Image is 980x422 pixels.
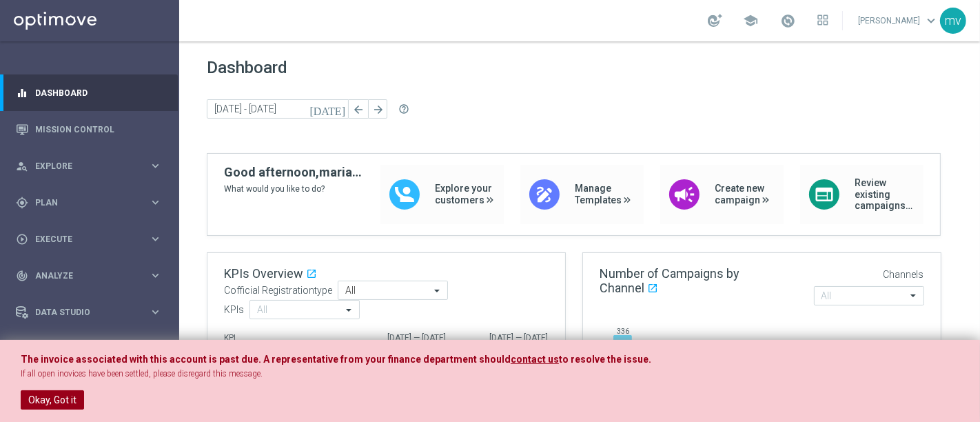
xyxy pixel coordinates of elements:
div: Analyze [16,270,149,282]
span: keyboard_arrow_down [923,13,939,28]
button: Data Studio keyboard_arrow_right [15,307,163,318]
button: equalizer Dashboard [15,88,163,99]
a: [PERSON_NAME]keyboard_arrow_down [857,10,940,31]
a: Mission Control [35,111,162,148]
a: Dashboard [35,74,162,111]
button: gps_fixed Plan keyboard_arrow_right [15,197,163,208]
i: keyboard_arrow_right [149,159,162,172]
span: Analyze [35,272,149,280]
span: to resolve the issue. [559,354,651,365]
span: Plan [35,199,149,207]
i: keyboard_arrow_right [149,269,162,282]
div: Optibot [16,330,162,367]
i: gps_fixed [16,197,28,209]
div: Dashboard [16,74,162,111]
div: Data Studio [16,306,149,319]
i: keyboard_arrow_right [149,232,162,245]
div: Mission Control [16,111,162,148]
button: play_circle_outline Execute keyboard_arrow_right [15,234,163,245]
button: track_changes Analyze keyboard_arrow_right [15,270,163,281]
i: equalizer [16,87,28,99]
i: person_search [16,160,28,172]
button: Mission Control [15,124,163,135]
div: mv [940,8,966,34]
span: Explore [35,162,149,170]
a: Optibot [35,330,144,367]
span: The invoice associated with this account is past due. A representative from your finance departme... [21,354,511,365]
i: play_circle_outline [16,233,28,245]
div: Plan [16,197,149,209]
div: Explore [16,160,149,172]
span: Data Studio [35,308,149,316]
i: keyboard_arrow_right [149,305,162,319]
span: Execute [35,235,149,243]
p: If all open inovices have been settled, please disregard this message. [21,368,959,380]
button: person_search Explore keyboard_arrow_right [15,161,163,172]
div: Execute [16,233,149,245]
i: keyboard_arrow_right [149,196,162,209]
span: school [743,13,758,28]
button: Okay, Got it [21,390,84,410]
i: track_changes [16,270,28,282]
a: contact us [511,354,559,365]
